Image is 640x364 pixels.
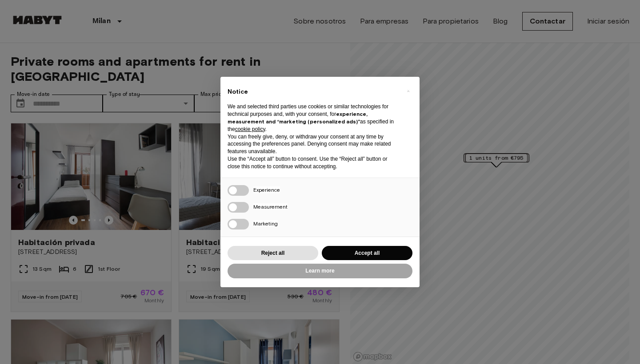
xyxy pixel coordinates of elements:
[228,155,398,170] p: Use the “Accept all” button to consent. Use the “Reject all” button or close this notice to conti...
[228,111,368,125] strong: experience, measurement and “marketing (personalized ads)”
[228,103,398,133] p: We and selected third parties use cookies or similar technologies for technical purposes and, wit...
[407,86,410,96] span: ×
[228,133,398,155] p: You can freely give, deny, or withdraw your consent at any time by accessing the preferences pane...
[228,87,398,96] h2: Notice
[235,126,265,132] a: cookie policy
[253,220,278,227] span: Marketing
[228,264,412,278] button: Learn more
[401,84,415,98] button: Close this notice
[253,186,280,193] span: Experience
[253,203,288,210] span: Measurement
[322,246,412,261] button: Accept all
[228,246,318,261] button: Reject all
